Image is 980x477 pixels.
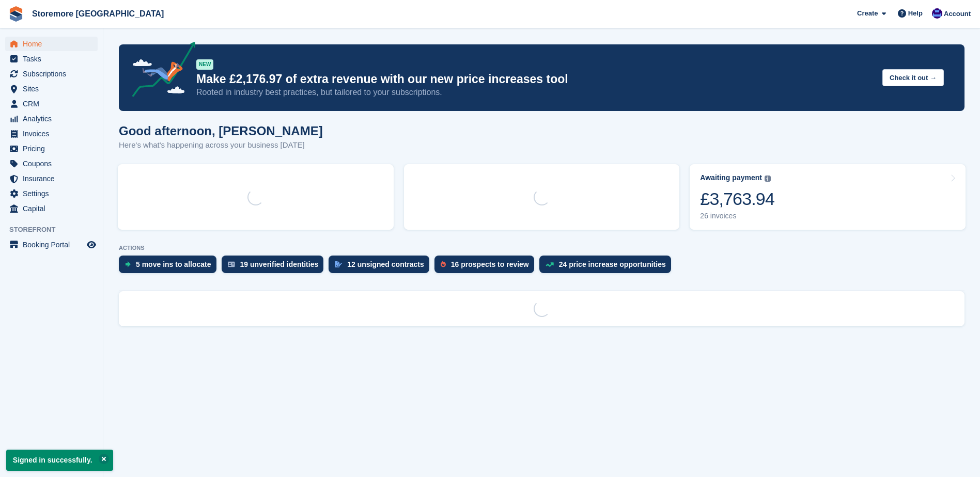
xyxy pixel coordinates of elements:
img: contract_signature_icon-13c848040528278c33f63329250d36e43548de30e8caae1d1a13099fd9432cc5.svg [335,261,342,267]
a: menu [5,186,98,201]
span: Storefront [9,225,103,235]
h1: Good afternoon, [PERSON_NAME] [119,124,323,138]
a: menu [5,156,98,171]
div: 5 move ins to allocate [136,260,211,268]
span: Create [857,8,878,19]
span: Invoices [23,126,85,141]
div: 26 invoices [700,212,774,220]
span: Tasks [23,52,85,66]
span: Capital [23,201,85,216]
div: Awaiting payment [700,173,762,182]
a: Preview store [85,239,98,251]
img: icon-info-grey-7440780725fd019a000dd9b08b2336e03edf1995a4989e88bcd33f0948082b44.svg [765,176,771,182]
a: menu [5,201,98,216]
span: Help [908,8,923,19]
a: 24 price increase opportunities [539,256,676,278]
a: Awaiting payment £3,763.94 26 invoices [690,164,966,230]
div: 12 unsigned contracts [347,260,424,268]
a: menu [5,37,98,51]
span: Coupons [23,156,85,171]
img: price-adjustments-announcement-icon-8257ccfd72463d97f412b2fc003d46551f7dbcb40ab6d574587a9cd5c0d94... [123,42,196,101]
span: Insurance [23,171,85,186]
img: move_ins_to_allocate_icon-fdf77a2bb77ea45bf5b3d319d69a93e2d87916cf1d5bf7949dd705db3b84f3ca.svg [125,261,131,267]
span: Sites [23,82,85,96]
a: menu [5,126,98,141]
a: menu [5,237,98,252]
span: Account [944,9,971,19]
img: price_increase_opportunities-93ffe204e8149a01c8c9dc8f82e8f89637d9d84a8eef4429ea346261dce0b2c0.svg [546,262,554,267]
button: Check it out → [882,69,944,86]
p: Here's what's happening across your business [DATE] [119,139,323,151]
p: Rooted in industry best practices, but tailored to your subscriptions. [196,87,874,98]
img: verify_identity-adf6edd0f0f0b5bbfe63781bf79b02c33cf7c696d77639b501bdc392416b5a36.svg [228,261,235,267]
span: Analytics [23,112,85,126]
p: ACTIONS [119,245,965,251]
span: Pricing [23,141,85,156]
span: Subscriptions [23,67,85,81]
span: Settings [23,186,85,201]
a: menu [5,67,98,81]
img: prospect-51fa495bee0391a8d652442698ab0144808aea92771e9ea1ae160a38d050c398.svg [441,261,446,267]
img: stora-icon-8386f47178a22dfd0bd8f6a31ec36ba5ce8667c1dd55bd0f319d3a0aa187defe.svg [8,6,24,22]
span: CRM [23,97,85,111]
a: Storemore [GEOGRAPHIC_DATA] [28,5,168,22]
div: 24 price increase opportunities [559,260,666,268]
span: Home [23,37,85,51]
span: Booking Portal [23,237,85,252]
a: 16 prospects to review [434,256,539,278]
a: 19 unverified identities [222,256,329,278]
a: 12 unsigned contracts [329,256,434,278]
div: NEW [196,59,213,70]
img: Angela [932,8,942,19]
a: menu [5,112,98,126]
a: 5 move ins to allocate [119,256,222,278]
div: £3,763.94 [700,188,774,210]
p: Make £2,176.97 of extra revenue with our new price increases tool [196,72,874,87]
a: menu [5,97,98,111]
div: 16 prospects to review [451,260,529,268]
p: Signed in successfully. [6,450,113,471]
a: menu [5,82,98,96]
a: menu [5,171,98,186]
div: 19 unverified identities [240,260,319,268]
a: menu [5,52,98,66]
a: menu [5,141,98,156]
